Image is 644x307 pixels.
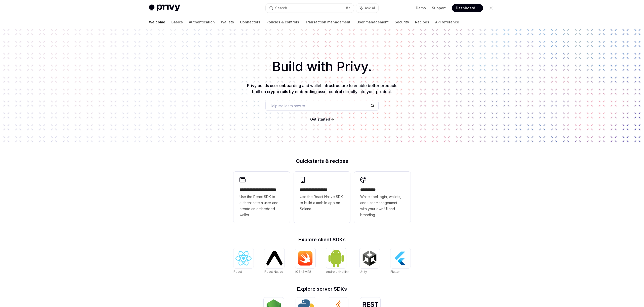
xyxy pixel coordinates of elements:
[240,16,260,28] a: Connectors
[189,16,215,28] a: Authentication
[361,250,378,266] img: Unity
[310,117,330,122] a: Get started
[328,249,344,267] img: Android (Kotlin)
[390,270,400,274] span: Flutter
[359,248,380,274] a: UnityUnity
[239,194,284,218] span: Use the React SDK to authenticate a user and create an embedded wallet.
[390,248,411,274] a: FlutterFlutter
[264,270,283,274] span: React Native
[395,16,409,28] a: Security
[233,286,411,291] h2: Explore server SDKs
[221,16,234,28] a: Wallets
[356,16,389,28] a: User management
[294,172,350,223] a: **** **** **** ***Use the React Native SDK to build a mobile app on Solana.
[365,6,375,11] span: Ask AI
[266,251,283,265] img: React Native
[235,251,252,265] img: React
[8,57,636,76] h1: Build with Privy.
[233,270,242,274] span: React
[295,248,315,274] a: iOS (Swift)iOS (Swift)
[300,194,344,212] span: Use the React Native SDK to build a mobile app on Solana.
[415,16,429,28] a: Recipes
[266,4,354,13] button: Search...⌘K
[356,4,378,13] button: Ask AI
[354,172,411,223] a: **** *****Whitelabel login, wallets, and user management with your own UI and branding.
[435,16,459,28] a: API reference
[487,4,495,12] button: Toggle dark mode
[416,6,426,11] a: Demo
[233,237,411,242] h2: Explore client SDKs
[275,5,289,11] div: Search...
[233,248,254,274] a: ReactReact
[297,251,313,266] img: iOS (Swift)
[345,6,351,10] span: ⌘ K
[171,16,183,28] a: Basics
[305,16,350,28] a: Transaction management
[392,250,409,266] img: Flutter
[295,270,311,274] span: iOS (Swift)
[310,117,330,121] span: Get started
[359,270,367,274] span: Unity
[266,16,299,28] a: Policies & controls
[456,6,475,11] span: Dashboard
[149,16,165,28] a: Welcome
[326,248,349,274] a: Android (Kotlin)Android (Kotlin)
[452,4,483,12] a: Dashboard
[270,103,308,108] span: Help me learn how to…
[149,5,180,12] img: light logo
[360,194,405,218] span: Whitelabel login, wallets, and user management with your own UI and branding.
[233,159,411,164] h2: Quickstarts & recipes
[326,270,349,274] span: Android (Kotlin)
[264,248,285,274] a: React NativeReact Native
[247,83,397,94] span: Privy builds user onboarding and wallet infrastructure to enable better products built on crypto ...
[432,6,446,11] a: Support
